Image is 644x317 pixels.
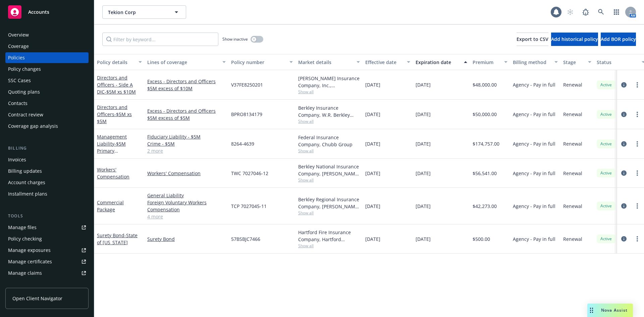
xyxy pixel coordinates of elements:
a: more [633,140,641,148]
a: circleInformation [620,169,628,177]
span: Nova Assist [601,307,628,313]
span: - $5M xs $10M [105,89,136,95]
a: circleInformation [620,81,628,89]
a: Coverage gap analysis [5,121,89,131]
a: Policies [5,52,89,63]
a: Contract review [5,109,89,120]
a: Foreign Voluntary Workers Compensation [147,199,226,213]
a: Search [594,5,608,19]
a: circleInformation [620,202,628,210]
span: [DATE] [365,235,380,243]
a: Manage exposures [5,245,89,256]
span: [DATE] [416,81,431,88]
span: 8264-4639 [231,140,254,147]
div: Overview [8,30,29,40]
div: Billing updates [8,166,42,176]
button: Billing method [510,54,560,70]
span: Renewal [563,81,582,88]
a: Directors and Officers - Side A DIC [97,74,136,95]
div: Billing method [513,59,550,66]
span: V37FE8250201 [231,81,263,88]
a: SSC Cases [5,75,89,86]
button: Policy number [228,54,296,70]
span: [DATE] [365,170,380,177]
span: Agency - Pay in full [513,235,555,243]
input: Filter by keyword... [102,33,218,46]
div: Coverage gap analysis [8,121,58,131]
a: Accounts [5,3,89,21]
span: Active [599,236,613,242]
span: BPRO8134179 [231,111,262,118]
a: circleInformation [620,235,628,243]
div: Policy checking [8,233,42,244]
div: Berkley National Insurance Company, [PERSON_NAME] Corporation [298,163,360,177]
div: Premium [473,59,500,66]
span: Renewal [563,140,582,147]
span: Active [599,82,613,88]
div: Policy details [97,59,135,66]
a: Invoices [5,154,89,165]
span: [DATE] [416,111,431,118]
a: more [633,81,641,89]
a: Quoting plans [5,87,89,97]
a: Management Liability [97,134,141,161]
div: Manage files [8,222,37,233]
div: Billing [5,145,89,152]
div: [PERSON_NAME] Insurance Company, Inc., [PERSON_NAME] Group [298,75,360,89]
button: Lines of coverage [145,54,228,70]
span: Add historical policy [551,36,598,42]
span: Export to CSV [517,36,548,42]
span: [DATE] [416,140,431,147]
a: Switch app [610,5,623,19]
a: more [633,110,641,118]
span: [DATE] [365,81,380,88]
div: Contacts [8,98,28,109]
button: Premium [470,54,510,70]
span: TWC 7027046-12 [231,170,268,177]
a: Directors and Officers [97,104,132,124]
span: 57BSBJC7466 [231,235,260,243]
span: Active [599,170,613,176]
div: Contract review [8,109,43,120]
a: Excess - Directors and Officers $5M excess of $5M [147,107,226,121]
span: Agency - Pay in full [513,203,555,210]
a: Crime - $5M [147,140,226,147]
div: Lines of coverage [147,59,218,66]
div: Manage exposures [8,245,51,256]
span: Show all [298,89,360,95]
button: Effective date [363,54,413,70]
span: $174,757.00 [473,140,499,147]
span: Renewal [563,235,582,243]
a: Report a Bug [579,5,592,19]
span: - $5M xs $5M [97,111,132,124]
button: Expiration date [413,54,470,70]
div: Manage certificates [8,256,52,267]
span: Add BOR policy [601,36,636,42]
span: Show all [298,243,360,249]
a: General Liability [147,192,226,199]
a: Overview [5,30,89,40]
div: Installment plans [8,189,47,199]
div: Berkley Regional Insurance Company, [PERSON_NAME] Corporation [298,196,360,210]
button: Add historical policy [551,33,598,46]
a: Contacts [5,98,89,109]
button: Nova Assist [587,304,633,317]
button: Stage [560,54,594,70]
span: TCP 7027045-11 [231,203,267,210]
div: Manage BORs [8,279,40,290]
span: [DATE] [365,203,380,210]
span: - $5M Primary D&O/EPL/FID/Crime [97,141,141,161]
div: Policies [8,52,25,63]
div: Status [597,59,638,66]
a: circleInformation [620,110,628,118]
span: Agency - Pay in full [513,170,555,177]
a: 4 more [147,213,226,220]
span: Active [599,111,613,117]
span: Agency - Pay in full [513,140,555,147]
div: Policy changes [8,64,41,74]
a: Workers' Compensation [147,170,226,177]
a: Policy checking [5,233,89,244]
div: Berkley Insurance Company, W.R. Berkley Corporation [298,104,360,118]
button: Tekion Corp [102,5,186,19]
